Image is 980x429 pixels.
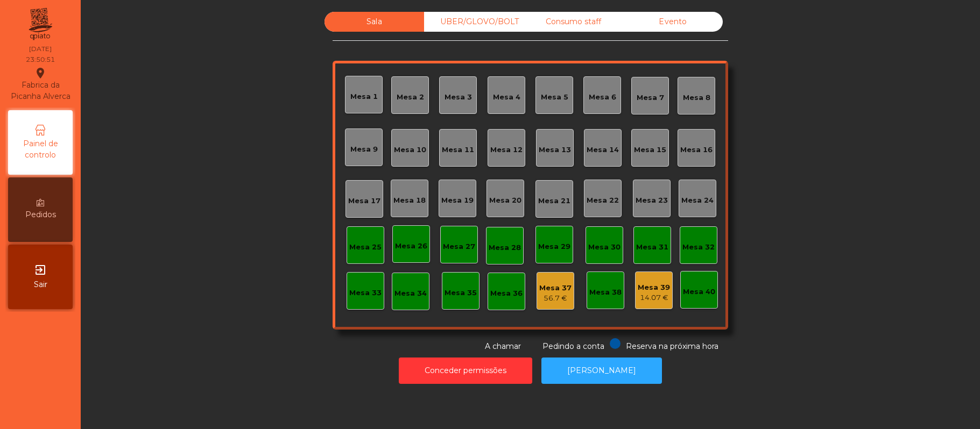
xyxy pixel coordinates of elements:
[587,195,619,206] div: Mesa 22
[348,196,380,206] div: Mesa 17
[397,92,424,103] div: Mesa 2
[681,195,714,206] div: Mesa 24
[539,293,572,304] div: 56.7 €
[489,195,521,206] div: Mesa 20
[489,242,521,253] div: Mesa 28
[683,92,710,103] div: Mesa 8
[637,92,664,103] div: Mesa 7
[493,92,520,103] div: Mesa 4
[623,12,723,32] div: Evento
[34,279,47,290] span: Sair
[524,12,623,32] div: Consumo staff
[490,145,523,155] div: Mesa 12
[394,288,427,299] div: Mesa 34
[636,242,668,253] div: Mesa 31
[490,288,523,299] div: Mesa 36
[589,92,616,103] div: Mesa 6
[683,287,715,297] div: Mesa 40
[541,92,568,103] div: Mesa 5
[29,44,52,54] div: [DATE]
[34,263,47,276] i: exit_to_app
[589,287,622,298] div: Mesa 38
[27,5,53,43] img: qpiato
[395,241,427,252] div: Mesa 26
[485,341,521,351] span: A chamar
[399,358,532,384] button: Conceder permissões
[26,55,55,65] div: 23:50:51
[441,195,474,206] div: Mesa 19
[442,145,474,155] div: Mesa 11
[539,145,571,155] div: Mesa 13
[539,283,572,294] div: Mesa 37
[542,341,604,351] span: Pedindo a conta
[350,91,378,102] div: Mesa 1
[538,196,570,206] div: Mesa 21
[538,241,570,252] div: Mesa 29
[588,242,621,253] div: Mesa 30
[325,12,424,32] div: Sala
[34,67,47,80] i: location_on
[445,288,477,298] div: Mesa 35
[541,358,662,384] button: [PERSON_NAME]
[626,341,718,351] span: Reserva na próxima hora
[682,242,715,253] div: Mesa 32
[443,241,475,252] div: Mesa 27
[11,138,70,161] span: Painel de controlo
[587,145,619,155] div: Mesa 14
[394,145,426,155] div: Mesa 10
[636,195,668,206] div: Mesa 23
[638,282,670,293] div: Mesa 39
[349,288,382,298] div: Mesa 33
[445,92,472,103] div: Mesa 3
[634,145,666,155] div: Mesa 15
[25,209,56,220] span: Pedidos
[680,145,713,155] div: Mesa 16
[393,195,426,206] div: Mesa 18
[638,292,670,303] div: 14.07 €
[350,144,378,155] div: Mesa 9
[349,242,382,253] div: Mesa 25
[424,12,524,32] div: UBER/GLOVO/BOLT
[9,67,72,102] div: Fabrica da Picanha Alverca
